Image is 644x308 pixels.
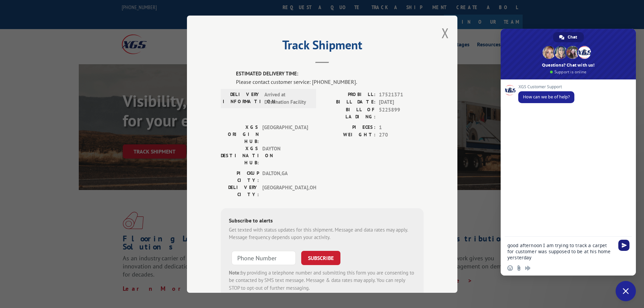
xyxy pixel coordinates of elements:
label: BILL DATE: [322,98,376,106]
span: Insert an emoji [507,265,513,271]
span: DAYTON [262,145,308,166]
label: WEIGHT: [322,131,376,139]
input: Phone Number [232,251,296,265]
label: PIECES: [322,123,376,131]
label: ESTIMATED DELIVERY TIME: [236,70,424,78]
label: DELIVERY INFORMATION: [223,91,261,106]
span: How can we be of help? [523,94,570,100]
span: Send a file [516,265,522,271]
span: Chat [568,32,577,42]
span: [GEOGRAPHIC_DATA] [262,123,308,145]
div: Please contact customer service: [PHONE_NUMBER]. [236,77,424,86]
span: Send [618,240,629,251]
button: SUBSCRIBE [301,251,340,265]
div: Chat [553,32,584,42]
h2: Track Shipment [221,40,424,53]
span: Audio message [525,265,530,271]
span: 17521371 [379,91,424,98]
label: PICKUP CITY: [221,169,259,184]
label: XGS ORIGIN HUB: [221,123,259,145]
span: DALTON , GA [262,169,308,184]
label: PROBILL: [322,91,376,98]
div: Subscribe to alerts [229,216,415,226]
span: XGS Customer Support [518,85,574,89]
label: BILL OF LADING: [322,106,376,120]
span: [DATE] [379,98,424,106]
span: 1 [379,123,424,131]
div: Get texted with status updates for this shipment. Message and data rates may apply. Message frequ... [229,226,415,241]
label: XGS DESTINATION HUB: [221,145,259,166]
strong: Note: [229,269,241,276]
label: DELIVERY CITY: [221,184,259,198]
span: [GEOGRAPHIC_DATA] , OH [262,184,308,198]
textarea: Compose your message... [507,242,614,261]
span: 5225899 [379,106,424,120]
span: 270 [379,131,424,139]
button: Close modal [442,24,449,42]
span: Arrived at Destination Facility [264,91,310,106]
div: Close chat [616,281,636,301]
div: by providing a telephone number and submitting this form you are consenting to be contacted by SM... [229,269,415,292]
